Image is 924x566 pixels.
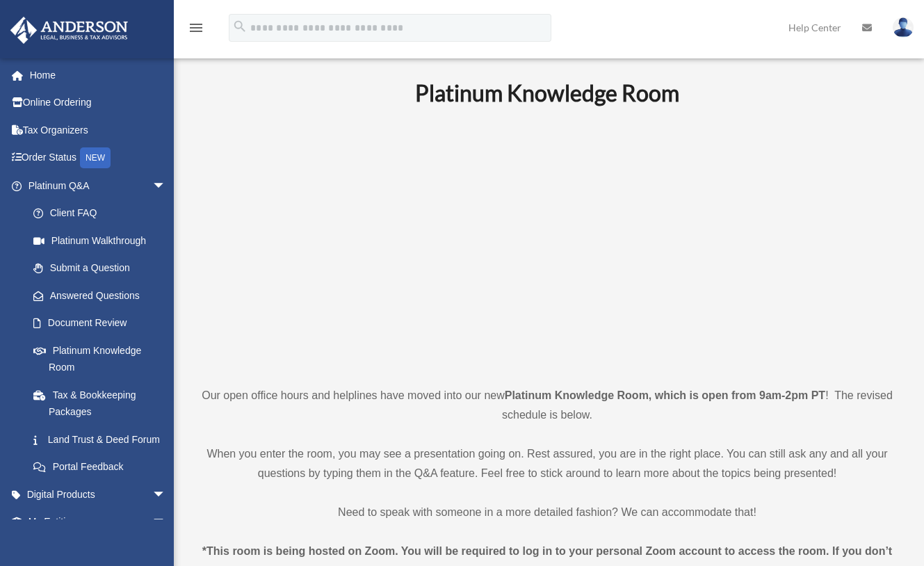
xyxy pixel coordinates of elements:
[415,79,679,106] b: Platinum Knowledge Room
[19,254,187,282] a: Submit a Question
[10,144,187,172] a: Order StatusNEW
[6,17,132,44] img: Anderson Advisors Platinum Portal
[893,17,914,38] img: User Pic
[505,389,825,401] strong: Platinum Knowledge Room, which is open from 9am-2pm PT
[19,426,187,453] a: Land Trust & Deed Forum
[188,19,204,36] i: menu
[10,480,187,508] a: Digital Productsarrow_drop_down
[339,125,756,360] iframe: 231110_Toby_KnowledgeRoom
[152,480,180,509] span: arrow_drop_down
[80,147,111,168] div: NEW
[19,453,187,481] a: Portal Feedback
[198,444,896,483] p: When you enter the room, you may see a presentation going on. Rest assured, you are in the right ...
[10,89,187,117] a: Online Ordering
[10,116,187,144] a: Tax Organizers
[232,19,248,34] i: search
[19,282,187,309] a: Answered Questions
[19,309,187,337] a: Document Review
[10,172,187,200] a: Platinum Q&Aarrow_drop_down
[188,24,204,36] a: menu
[19,200,187,227] a: Client FAQ
[19,337,180,381] a: Platinum Knowledge Room
[152,172,180,200] span: arrow_drop_down
[19,381,187,426] a: Tax & Bookkeeping Packages
[10,508,187,536] a: My Entitiesarrow_drop_down
[152,508,180,537] span: arrow_drop_down
[198,386,896,425] p: Our open office hours and helplines have moved into our new ! The revised schedule is below.
[10,61,187,89] a: Home
[198,503,896,522] p: Need to speak with someone in a more detailed fashion? We can accommodate that!
[19,227,187,254] a: Platinum Walkthrough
